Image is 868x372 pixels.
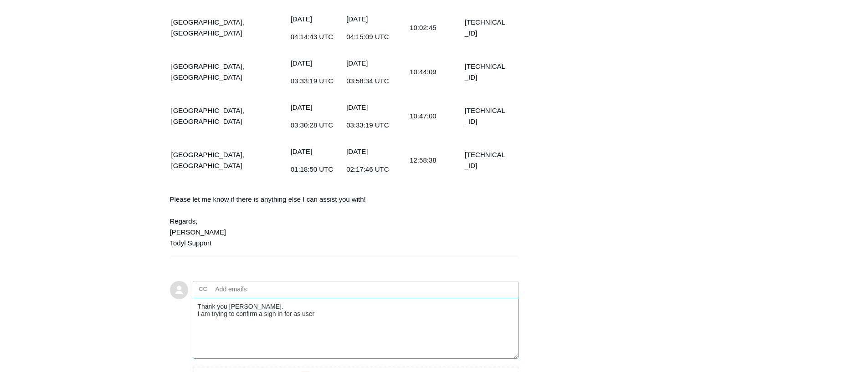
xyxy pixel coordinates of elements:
textarea: Add your reply [193,298,519,359]
p: 03:33:19 UTC [346,120,408,131]
p: [DATE] [291,14,344,25]
p: [DATE] [291,58,344,69]
p: [DATE] [346,102,408,113]
p: [DATE] [291,146,344,157]
p: 04:15:09 UTC [346,31,408,42]
td: [GEOGRAPHIC_DATA], [GEOGRAPHIC_DATA] [171,139,289,182]
p: [DATE] [346,58,408,69]
td: [TECHNICAL_ID] [464,6,508,50]
p: 04:14:43 UTC [291,31,344,42]
td: [TECHNICAL_ID] [464,95,508,138]
p: [DATE] [346,146,408,157]
td: 10:44:09 [409,51,463,94]
td: [TECHNICAL_ID] [464,51,508,94]
td: [GEOGRAPHIC_DATA], [GEOGRAPHIC_DATA] [171,6,289,50]
td: 12:58:38 [409,139,463,182]
p: 02:17:46 UTC [346,164,408,175]
td: [TECHNICAL_ID] [464,139,508,182]
td: 10:47:00 [409,95,463,138]
p: 03:58:34 UTC [346,76,408,87]
p: 03:30:28 UTC [291,120,344,131]
label: CC [199,282,207,296]
p: 01:18:50 UTC [291,164,344,175]
td: [GEOGRAPHIC_DATA], [GEOGRAPHIC_DATA] [171,95,289,138]
input: Add emails [212,282,310,296]
p: 03:33:19 UTC [291,76,344,87]
p: [DATE] [291,102,344,113]
td: [GEOGRAPHIC_DATA], [GEOGRAPHIC_DATA] [171,51,289,94]
td: 10:02:45 [409,6,463,50]
p: [DATE] [346,14,408,25]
